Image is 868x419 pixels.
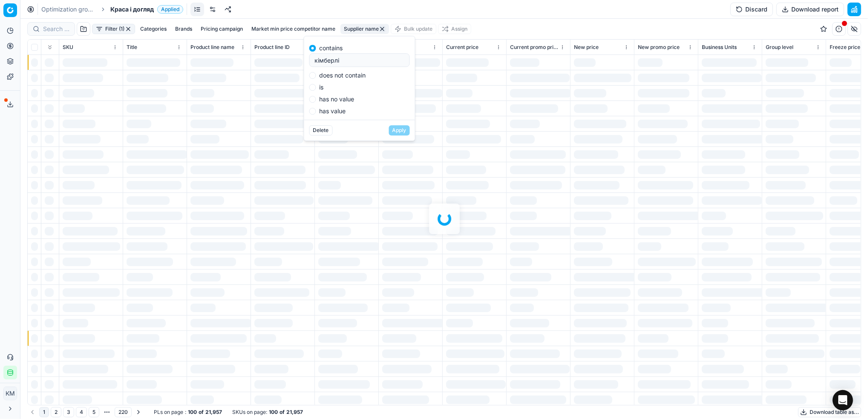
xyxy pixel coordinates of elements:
span: Applied [157,5,183,14]
div: Open Intercom Messenger [833,390,853,410]
label: has value [320,108,346,114]
button: Discard [730,3,773,16]
nav: breadcrumb [41,5,183,14]
span: КM [4,387,17,400]
label: has no value [320,96,355,102]
span: Краса і догляд [110,5,154,14]
button: Download report [776,3,844,16]
label: contains [320,45,343,51]
button: КM [3,387,17,400]
label: is [320,84,324,90]
label: does not contain [320,72,366,78]
button: Delete [309,125,333,135]
span: Краса і доглядApplied [110,5,183,14]
a: Optimization groups [41,5,96,14]
button: Apply [389,125,410,135]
